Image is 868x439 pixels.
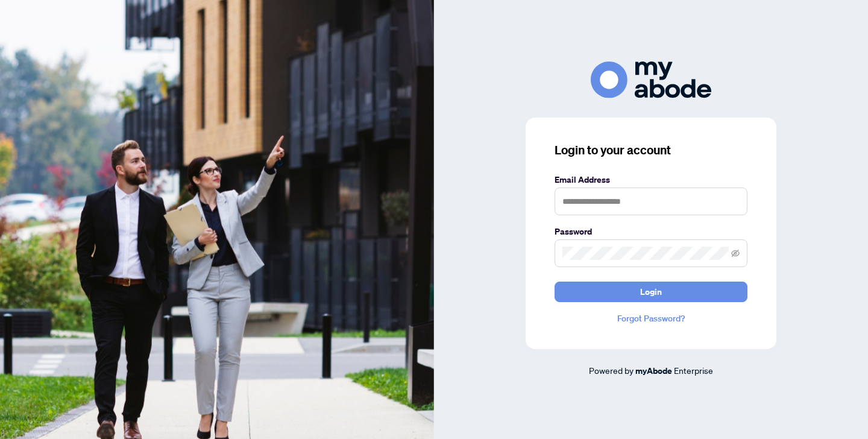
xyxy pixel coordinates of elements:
a: myAbode [635,364,672,377]
span: Login [640,282,662,302]
span: Enterprise [674,365,713,376]
button: Login [555,282,747,302]
h3: Login to your account [555,142,747,159]
label: Password [555,225,747,238]
label: Email Address [555,173,747,186]
span: Powered by [589,365,634,376]
img: ma-logo [591,62,711,98]
a: Forgot Password? [555,312,747,325]
span: eye-invisible [731,249,740,257]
